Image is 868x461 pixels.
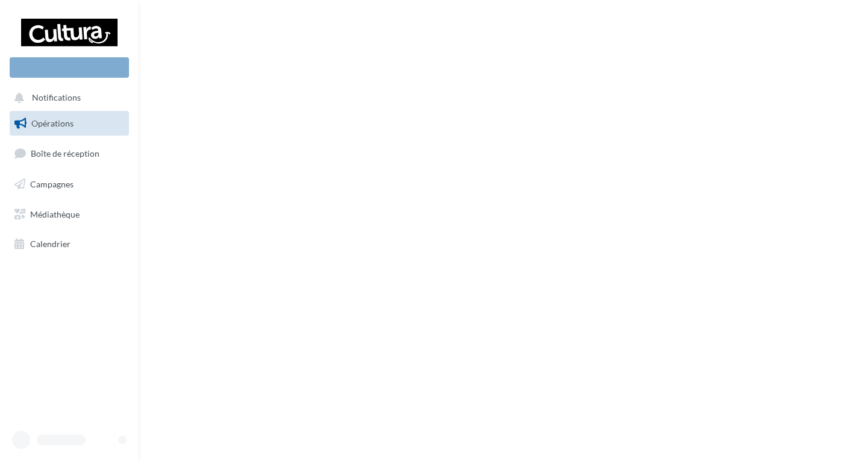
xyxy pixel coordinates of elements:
a: Boîte de réception [7,140,131,166]
span: Campagnes [30,179,74,189]
span: Médiathèque [30,209,80,219]
a: Campagnes [7,172,131,197]
span: Calendrier [30,239,71,249]
a: Opérations [7,111,131,136]
span: Notifications [32,93,81,103]
span: Opérations [31,118,74,128]
a: Calendrier [7,231,131,257]
span: Boîte de réception [31,148,99,158]
a: Médiathèque [7,202,131,227]
div: Nouvelle campagne [10,57,129,78]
